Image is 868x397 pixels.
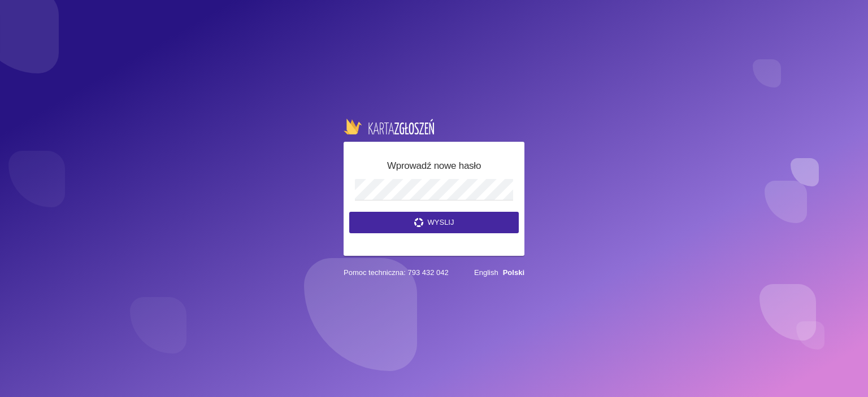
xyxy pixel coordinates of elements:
[355,159,513,173] h5: Wprowadź nowe hasło
[503,268,524,277] a: Polski
[349,212,519,233] button: Wyslij
[474,268,498,277] a: English
[344,267,449,278] span: Pomoc techniczna: 793 432 042
[344,119,434,134] img: logo-karta.png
